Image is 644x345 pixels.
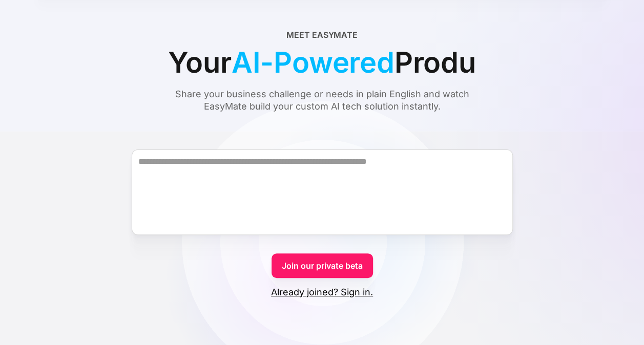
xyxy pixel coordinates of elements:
span: Produ [394,41,476,84]
div: Your [168,41,475,84]
a: Already joined? Sign in. [271,286,373,298]
span: AI-Powered [232,41,394,84]
form: Form [25,131,619,298]
a: Join our private beta [272,253,373,278]
div: Share your business challenge or needs in plain English and watch EasyMate build your custom AI t... [156,88,489,113]
div: Meet EasyMate [286,29,358,41]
